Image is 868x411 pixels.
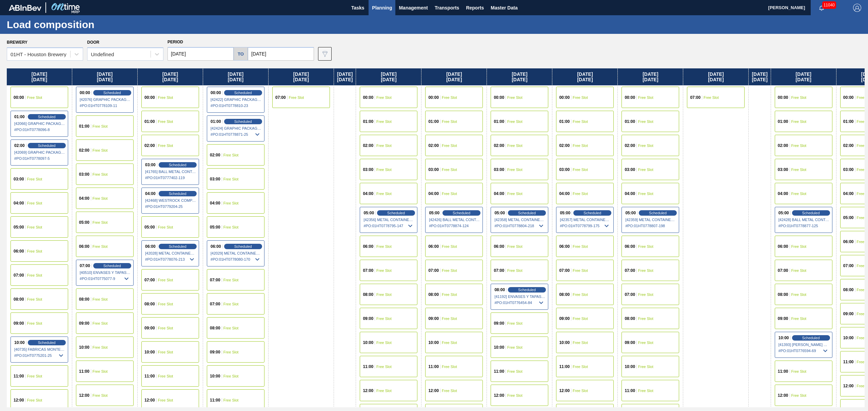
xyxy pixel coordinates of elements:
[625,268,635,273] span: 07:00
[210,225,220,229] span: 05:00
[638,120,653,124] span: Free Slot
[559,192,570,196] span: 04:00
[211,126,261,130] span: [42424] GRAPHIC PACKAGING INTERNATIONA - 0008221069
[87,40,99,45] label: Door
[791,192,807,196] span: Free Slot
[7,40,27,45] label: Brewery
[843,168,854,172] span: 03:00
[158,225,173,229] span: Free Slot
[749,68,770,85] div: [DATE] [DATE]
[428,120,439,124] span: 01:00
[778,218,829,222] span: [42428] BALL METAL CONTAINER GROUP - 0008342641
[80,275,131,283] span: # PO : 01HT0775077-9
[638,268,653,273] span: Free Slot
[778,336,789,340] span: 10:00
[638,144,653,148] span: Free Slot
[791,317,807,321] span: Free Slot
[80,264,90,268] span: 07:00
[584,211,601,215] span: Scheduled
[429,211,439,215] span: 05:00
[210,201,220,205] span: 04:00
[778,168,788,172] span: 03:00
[559,95,570,100] span: 00:00
[442,144,457,148] span: Free Slot
[14,95,24,100] span: 00:00
[93,297,108,301] span: Free Slot
[552,68,617,85] div: [DATE] [DATE]
[791,95,807,100] span: Free Slot
[778,244,788,248] span: 06:00
[494,295,545,299] span: [41192] ENVASES Y TAPAS MODELO S A DE - 0008257397
[518,288,536,292] span: Scheduled
[167,40,183,44] span: Period
[625,168,635,172] span: 03:00
[79,124,90,128] span: 01:00
[138,68,203,85] div: [DATE] [DATE]
[494,120,504,124] span: 01:00
[625,317,635,321] span: 08:00
[144,326,155,330] span: 09:00
[638,317,653,321] span: Free Slot
[363,95,373,100] span: 00:00
[144,120,155,124] span: 01:00
[145,163,156,167] span: 03:00
[507,244,522,248] span: Free Slot
[80,91,90,95] span: 00:00
[843,312,854,316] span: 09:00
[376,120,392,124] span: Free Slot
[318,47,332,61] button: icon-filter-gray
[363,218,414,222] span: [42356] METAL CONTAINER CORPORATION - 0008219743
[778,293,788,297] span: 08:00
[778,144,788,148] span: 02:00
[442,192,457,196] span: Free Slot
[559,293,570,297] span: 08:00
[429,218,480,222] span: [42426] BALL METAL CONTAINER GROUP - 0008342641
[625,222,676,230] span: # PO : 01HT0778807-198
[145,198,196,202] span: [42468] WESTROCK COMPANY - FOLDING CAR - 0008219776
[387,211,405,215] span: Scheduled
[778,222,829,230] span: # PO : 01HT0778877-125
[442,95,457,100] span: Free Slot
[843,216,854,220] span: 05:00
[144,278,155,282] span: 07:00
[93,172,108,176] span: Free Slot
[507,321,522,325] span: Free Slot
[210,177,220,181] span: 03:00
[494,218,545,222] span: [42358] METAL CONTAINER CORPORATION - 0008219743
[210,302,220,306] span: 07:00
[494,244,504,248] span: 06:00
[802,211,820,215] span: Scheduled
[494,288,505,292] span: 08:00
[811,3,832,13] button: Notifications
[27,95,42,100] span: Free Slot
[14,341,25,345] span: 10:00
[791,244,807,248] span: Free Slot
[376,168,392,172] span: Free Slot
[79,244,90,248] span: 06:00
[376,317,392,321] span: Free Slot
[275,95,286,100] span: 07:00
[376,293,392,297] span: Free Slot
[14,297,24,301] span: 08:00
[363,244,373,248] span: 06:00
[38,144,56,148] span: Scheduled
[79,172,90,176] span: 03:00
[843,144,854,148] span: 02:00
[145,244,156,248] span: 06:00
[9,5,41,11] img: TNhmsLtSVTkK8tSr43FrP2fwEKptu5GPRR3wAAAABJRU5ErkJggg==
[428,244,439,248] span: 06:00
[167,47,234,61] input: mm/dd/yyyy
[573,192,588,196] span: Free Slot
[802,336,820,340] span: Scheduled
[559,244,570,248] span: 06:00
[211,255,261,263] span: # PO : 01HT0778080-170
[158,278,173,282] span: Free Slot
[778,211,789,215] span: 05:00
[14,225,24,229] span: 05:00
[625,211,636,215] span: 05:00
[363,144,373,148] span: 02:00
[376,192,392,196] span: Free Slot
[559,120,570,124] span: 01:00
[442,317,457,321] span: Free Slot
[223,225,239,229] span: Free Slot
